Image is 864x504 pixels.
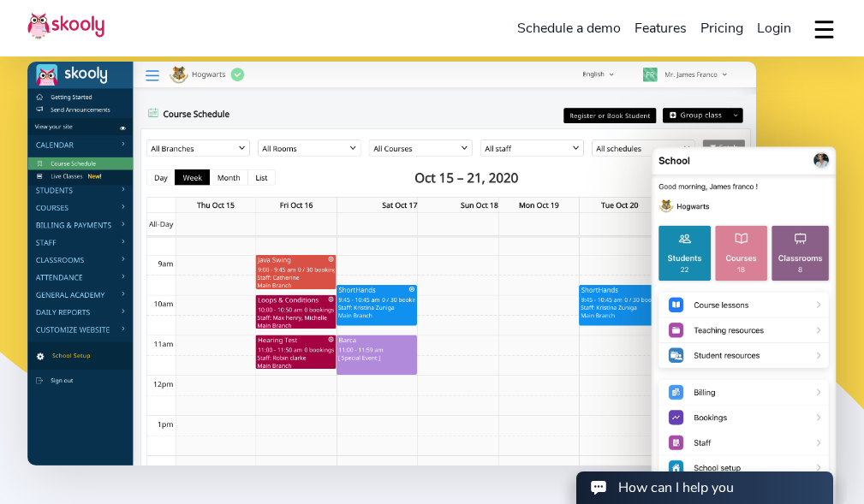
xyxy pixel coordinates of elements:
a: Pricing [694,15,750,42]
a: Login [750,15,798,42]
a: Features [628,15,694,42]
img: Skooly [27,12,104,39]
a: Schedule a demo [510,15,628,42]
img: Meet the #1 Software to run tuition centres - Desktop [27,62,756,465]
button: dropdown menu [812,10,837,50]
span: Login [757,19,791,38]
span: Pricing [700,19,743,38]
